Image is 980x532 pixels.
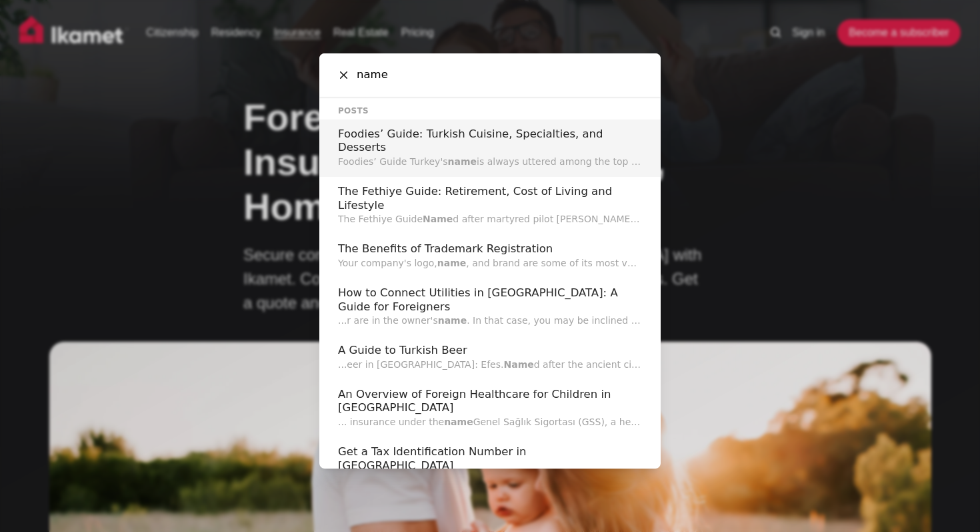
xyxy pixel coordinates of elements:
[338,388,642,415] h2: An Overview of Foreign Healthcare for Children in [GEOGRAPHIC_DATA]
[448,156,477,167] span: name
[338,445,642,473] h2: Get a Tax Identification Number in [GEOGRAPHIC_DATA]
[338,155,642,169] p: Foodies’ Guide Turkey's is always uttered among the top 10 choices regarding the world's wealthie...
[338,127,642,155] h2: Foodies’ Guide: Turkish Cuisine, Specialties, and Desserts
[338,185,642,212] h2: The Fethiye Guide: Retirement, Cost of Living and Lifestyle
[338,242,642,256] h2: The Benefits of Trademark Registration
[338,256,642,270] p: Your company's logo, , and brand are some of its most valuable assets. Use a trademark to protect...
[338,212,642,226] p: The Fethiye Guide d after martyred pilot [PERSON_NAME], [GEOGRAPHIC_DATA] is situated on Turkey's...
[338,415,642,429] p: ... insurance under the Genel Sağlık Sigortası (GSS), a healthcare scheme created by the Turkish ...
[338,314,642,328] p: ...r are in the owner's . In that case, you may be inclined to leave utilities as is, but this is...
[349,53,642,97] input: Search posts, tags and authors
[338,358,642,372] p: ...eer in [GEOGRAPHIC_DATA]: Efes. d after the ancient city of [GEOGRAPHIC_DATA] and brewed in [G...
[438,315,467,326] span: name
[338,286,642,314] h2: How to Connect Utilities in [GEOGRAPHIC_DATA]: A Guide for Foreigners
[423,214,453,224] span: Name
[338,344,642,358] h2: A Guide to Turkish Beer
[338,105,642,117] h1: Posts
[503,359,533,370] span: Name
[437,258,467,268] span: name
[444,417,473,427] span: name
